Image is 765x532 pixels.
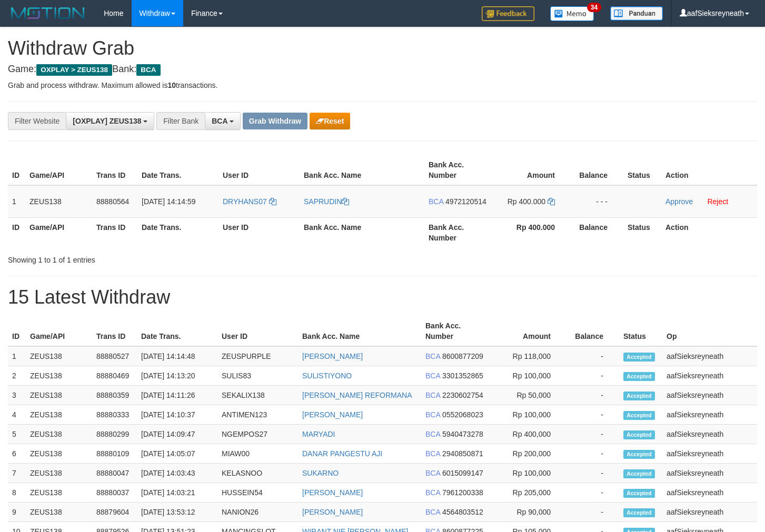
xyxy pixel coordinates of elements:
button: Reset [310,113,350,129]
td: aafSieksreyneath [662,503,757,522]
span: BCA [429,197,443,206]
td: aafSieksreyneath [662,405,757,425]
span: Copy 2230602754 to clipboard [442,391,483,399]
th: Balance [571,217,623,247]
span: Copy 4972120514 to clipboard [445,197,486,206]
div: Showing 1 to 1 of 1 entries [8,250,311,265]
td: SULIS83 [217,366,298,386]
th: Bank Acc. Number [421,316,488,346]
td: MIAW00 [217,444,298,464]
img: MOTION_logo.png [8,5,88,21]
td: 1 [8,346,26,366]
td: [DATE] 14:09:47 [137,425,217,444]
span: Accepted [623,508,655,517]
span: Accepted [623,489,655,498]
td: NGEMPOS27 [217,425,298,444]
td: [DATE] 14:13:20 [137,366,217,386]
td: - [567,386,619,405]
td: Rp 118,000 [488,346,567,366]
td: - [567,366,619,386]
td: [DATE] 13:53:12 [137,503,217,522]
button: BCA [205,112,241,130]
td: - [567,444,619,464]
span: BCA [425,391,440,399]
th: User ID [218,155,300,185]
td: 88880527 [92,346,137,366]
td: ZEUS138 [26,444,92,464]
p: Grab and process withdraw. Maximum allowed is transactions. [8,80,757,91]
div: Filter Bank [156,112,205,130]
td: 88879604 [92,503,137,522]
span: 88880564 [96,197,129,206]
td: Rp 205,000 [488,483,567,503]
td: - [567,346,619,366]
span: OXPLAY > ZEUS138 [36,64,112,76]
td: ZEUS138 [26,346,92,366]
span: Copy 7961200338 to clipboard [442,488,483,497]
span: 34 [587,3,601,12]
td: HUSSEIN54 [217,483,298,503]
a: MARYADI [302,430,335,438]
span: BCA [425,352,440,360]
th: Rp 400.000 [491,217,571,247]
span: Accepted [623,411,655,420]
td: - [567,464,619,483]
span: Accepted [623,430,655,439]
button: Grab Withdraw [243,113,307,129]
span: BCA [212,117,227,125]
th: Balance [571,155,623,185]
td: [DATE] 14:03:21 [137,483,217,503]
h1: Withdraw Grab [8,38,757,59]
a: Copy 400000 to clipboard [548,197,555,206]
td: ZEUS138 [26,366,92,386]
td: aafSieksreyneath [662,483,757,503]
span: BCA [425,469,440,477]
th: Bank Acc. Number [424,155,491,185]
td: Rp 100,000 [488,405,567,425]
td: ZEUSPURPLE [217,346,298,366]
a: [PERSON_NAME] REFORMANA [302,391,412,399]
th: Status [619,316,662,346]
span: [OXPLAY] ZEUS138 [73,117,141,125]
span: Accepted [623,469,655,478]
td: - [567,503,619,522]
td: 88880469 [92,366,137,386]
td: [DATE] 14:03:43 [137,464,217,483]
td: [DATE] 14:10:37 [137,405,217,425]
td: SEKALIX138 [217,386,298,405]
td: Rp 100,000 [488,464,567,483]
td: ZEUS138 [26,405,92,425]
span: Copy 6015099147 to clipboard [442,469,483,477]
a: SULISTIYONO [302,372,352,380]
td: 9 [8,503,26,522]
span: Accepted [623,392,655,400]
span: Copy 0552068023 to clipboard [442,410,483,419]
button: [OXPLAY] ZEUS138 [66,112,154,130]
span: Accepted [623,353,655,362]
span: BCA [425,372,440,380]
td: - - - [571,185,623,218]
th: Date Trans. [137,217,218,247]
h1: 15 Latest Withdraw [8,287,757,308]
td: ZEUS138 [26,503,92,522]
td: 4 [8,405,26,425]
td: 5 [8,425,26,444]
th: Date Trans. [137,155,218,185]
a: Reject [707,197,728,206]
td: 7 [8,464,26,483]
th: Game/API [25,155,92,185]
td: aafSieksreyneath [662,464,757,483]
th: Status [623,155,661,185]
td: ZEUS138 [25,185,92,218]
td: [DATE] 14:05:07 [137,444,217,464]
td: 88880037 [92,483,137,503]
th: Trans ID [92,316,137,346]
td: - [567,483,619,503]
th: User ID [218,217,300,247]
span: Copy 2940850871 to clipboard [442,449,483,458]
th: Game/API [25,217,92,247]
span: Accepted [623,450,655,459]
span: BCA [425,488,440,497]
th: ID [8,217,25,247]
td: aafSieksreyneath [662,425,757,444]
